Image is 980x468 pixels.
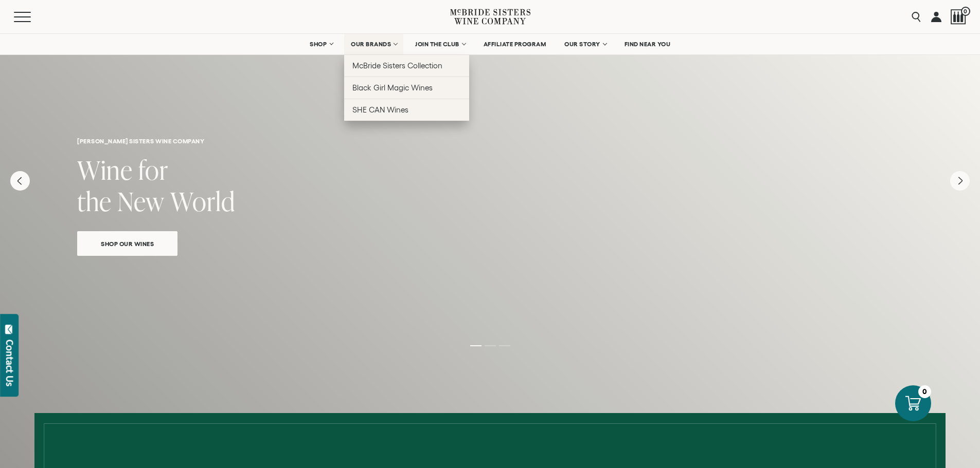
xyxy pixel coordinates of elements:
a: Black Girl Magic Wines [344,77,469,99]
span: SHOP [310,41,327,48]
span: McBride Sisters Collection [352,61,443,70]
span: New [117,183,165,219]
a: FIND NEAR YOU [618,34,678,54]
span: OUR BRANDS [351,41,391,48]
span: AFFILIATE PROGRAM [484,41,546,48]
span: SHE CAN Wines [352,105,408,114]
span: the [77,183,112,219]
div: Contact Us [5,340,15,386]
h6: [PERSON_NAME] sisters wine company [77,138,903,144]
button: Previous [10,171,30,191]
span: World [170,183,235,219]
span: OUR STORY [564,41,600,48]
a: JOIN THE CLUB [408,34,472,54]
button: Mobile Menu Trigger [14,12,51,22]
a: OUR BRANDS [344,34,403,54]
a: OUR STORY [558,34,613,54]
li: Page dot 2 [485,345,496,346]
a: AFFILIATE PROGRAM [477,34,553,54]
span: FIND NEAR YOU [625,41,671,48]
a: Shop Our Wines [77,231,177,256]
li: Page dot 1 [470,345,482,346]
span: Shop Our Wines [83,238,172,250]
span: Black Girl Magic Wines [352,83,433,92]
span: JOIN THE CLUB [415,41,459,48]
span: for [138,152,168,188]
span: 0 [961,7,970,16]
a: McBride Sisters Collection [344,54,469,77]
div: 0 [918,385,931,398]
button: Next [950,171,970,191]
a: SHOP [303,34,339,54]
span: Wine [77,152,133,188]
a: SHE CAN Wines [344,99,469,121]
li: Page dot 3 [499,345,510,346]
